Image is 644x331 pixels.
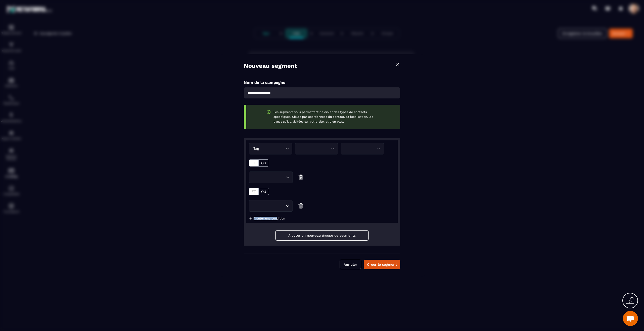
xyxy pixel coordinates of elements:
[300,146,330,151] input: Search for option
[395,62,400,67] img: close
[249,217,252,220] img: plus
[252,190,256,194] p: ET
[244,62,297,70] h4: Nouveau segment
[254,217,285,220] p: Ajouter une condition
[364,260,400,269] button: Créer le segment
[346,146,376,151] input: Search for option
[341,143,384,154] div: Search for option
[254,175,285,180] input: Search for option
[261,161,266,165] p: OU
[295,143,338,154] div: Search for option
[249,143,292,154] div: Search for option
[298,172,304,183] img: trash
[249,172,293,183] div: Search for option
[244,80,400,85] p: Nom de la campagne
[623,311,638,326] a: Open chat
[266,110,271,114] img: warning-green.f85f90c2.svg
[254,203,285,209] input: Search for option
[261,190,266,194] p: OU
[275,230,369,241] button: Ajouter un nouveau groupe de segments
[298,200,304,212] img: trash
[252,161,256,165] p: ET
[252,146,260,151] span: Tag
[249,200,293,212] div: Search for option
[273,110,380,124] p: Les segments vous permettent de cibler des types de contacts spécifiques. Ciblez par coordonnées ...
[260,146,284,151] input: Search for option
[340,260,361,269] button: Annuler
[367,262,397,267] div: Créer le segment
